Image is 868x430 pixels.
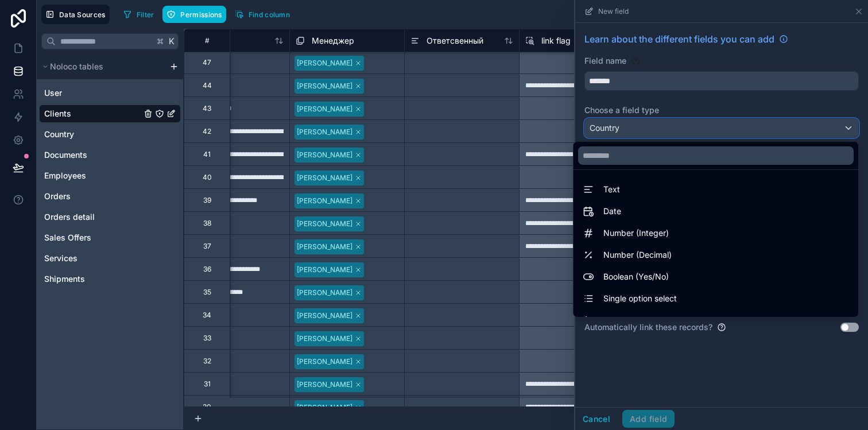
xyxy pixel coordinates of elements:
span: Text [603,183,620,196]
div: 33 [203,334,211,343]
div: [PERSON_NAME] [297,127,352,137]
div: 40 [203,173,212,182]
span: Ответсвенный [427,35,483,47]
span: Multiple option select [603,313,684,327]
div: [PERSON_NAME] [297,265,352,275]
div: 39 [203,196,211,205]
button: Data Sources [41,5,110,24]
span: Data Sources [59,10,106,19]
div: 47 [203,58,211,67]
span: Менеджер [312,35,354,47]
div: [PERSON_NAME] [297,150,352,160]
span: link flag [541,35,571,47]
div: 32 [203,357,211,366]
div: [PERSON_NAME] [297,104,352,114]
span: K [168,37,176,45]
span: Number (Integer) [603,226,669,240]
div: [PERSON_NAME] [297,196,352,206]
div: [PERSON_NAME] [297,219,352,229]
div: # [193,36,221,45]
div: [PERSON_NAME] [297,311,352,321]
span: Number (Decimal) [603,248,672,262]
div: [PERSON_NAME] [297,81,352,91]
div: 38 [203,219,211,228]
div: [PERSON_NAME] [297,357,352,367]
span: Permissions [180,10,222,19]
div: [PERSON_NAME] [297,334,352,344]
div: 30 [203,402,211,412]
span: Find column [249,10,290,19]
div: [PERSON_NAME] [297,242,352,252]
div: 42 [203,127,211,136]
div: 43 [203,104,211,113]
div: 37 [203,242,211,251]
div: 44 [203,81,212,90]
button: Filter [119,6,158,23]
a: Permissions [162,6,230,23]
div: [PERSON_NAME] [297,173,352,183]
div: [PERSON_NAME] [297,379,352,390]
span: Date [603,204,621,218]
span: Single option select [603,292,677,305]
div: 35 [203,288,211,297]
div: [PERSON_NAME] [297,288,352,298]
div: [PERSON_NAME] [297,58,352,68]
div: 34 [203,311,211,320]
span: Boolean (Yes/No) [603,270,669,284]
div: 36 [203,265,211,274]
div: [PERSON_NAME] [297,402,352,413]
button: Permissions [162,6,226,23]
div: 31 [204,379,211,389]
span: Filter [137,10,154,19]
div: 41 [203,150,211,159]
button: Find column [231,6,294,23]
